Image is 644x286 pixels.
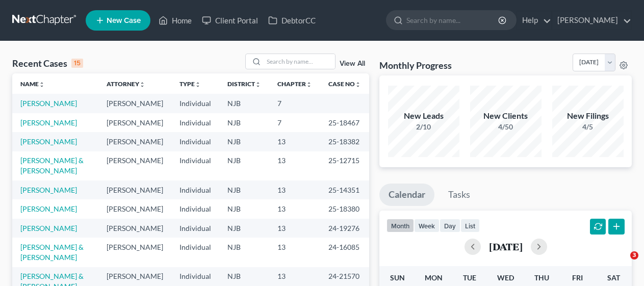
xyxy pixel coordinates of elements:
a: View All [340,60,365,67]
td: Individual [171,219,219,238]
td: 25-18380 [320,199,369,218]
span: Sun [390,273,405,282]
div: Recent Cases [12,57,83,69]
td: NJB [219,238,269,267]
a: [PERSON_NAME] [20,224,77,232]
td: Individual [171,113,219,132]
td: 13 [269,199,320,218]
td: [PERSON_NAME] [98,180,171,199]
a: Case Nounfold_more [328,80,361,88]
td: [PERSON_NAME] [98,132,171,151]
span: Wed [497,273,514,282]
td: 25-14351 [320,180,369,199]
td: 7 [269,94,320,113]
td: NJB [219,199,269,218]
span: New Case [107,17,141,24]
button: month [387,219,414,232]
td: [PERSON_NAME] [98,238,171,267]
td: 24-16085 [320,238,369,267]
a: [PERSON_NAME] [20,118,77,127]
a: Tasks [439,184,479,206]
i: unfold_more [139,82,145,88]
i: unfold_more [355,82,361,88]
button: list [460,219,480,232]
td: NJB [219,180,269,199]
td: 25-18467 [320,113,369,132]
span: Mon [425,273,443,282]
div: 4/5 [552,122,624,132]
a: [PERSON_NAME] [20,99,77,108]
td: 24-19276 [320,219,369,238]
td: Individual [171,94,219,113]
i: unfold_more [195,82,201,88]
a: [PERSON_NAME] [20,204,77,213]
div: New Clients [470,110,542,122]
a: Client Portal [197,11,263,30]
span: Sat [607,273,620,282]
button: week [414,219,440,232]
span: Tue [463,273,476,282]
td: 13 [269,132,320,151]
td: 13 [269,238,320,267]
iframe: Intercom live chat [609,251,634,276]
a: Help [517,11,551,30]
td: 13 [269,151,320,180]
td: NJB [219,113,269,132]
td: [PERSON_NAME] [98,151,171,180]
td: Individual [171,180,219,199]
div: 15 [71,59,83,68]
a: Home [153,11,197,30]
td: 25-18382 [320,132,369,151]
a: Attorneyunfold_more [107,80,145,88]
span: Fri [572,273,583,282]
div: 4/50 [470,122,542,132]
td: NJB [219,132,269,151]
td: NJB [219,151,269,180]
a: [PERSON_NAME] & [PERSON_NAME] [20,243,84,262]
a: DebtorCC [263,11,321,30]
a: [PERSON_NAME] [20,137,77,146]
a: [PERSON_NAME] [20,186,77,194]
td: [PERSON_NAME] [98,219,171,238]
a: Nameunfold_more [20,80,45,88]
input: Search by name... [264,54,335,69]
td: NJB [219,219,269,238]
td: Individual [171,151,219,180]
td: 7 [269,113,320,132]
a: [PERSON_NAME] & [PERSON_NAME] [20,156,84,175]
td: NJB [219,94,269,113]
div: New Leads [388,110,459,122]
td: [PERSON_NAME] [98,113,171,132]
h3: Monthly Progress [379,59,452,71]
td: 13 [269,180,320,199]
button: day [440,219,460,232]
div: New Filings [552,110,624,122]
td: Individual [171,132,219,151]
h2: [DATE] [489,241,523,252]
a: Districtunfold_more [227,80,261,88]
a: Chapterunfold_more [277,80,312,88]
div: 2/10 [388,122,459,132]
i: unfold_more [306,82,312,88]
span: Thu [534,273,549,282]
a: Typeunfold_more [179,80,201,88]
td: Individual [171,199,219,218]
td: [PERSON_NAME] [98,199,171,218]
td: Individual [171,238,219,267]
td: 25-12715 [320,151,369,180]
a: [PERSON_NAME] [552,11,631,30]
td: [PERSON_NAME] [98,94,171,113]
td: 13 [269,219,320,238]
a: Calendar [379,184,434,206]
input: Search by name... [406,11,500,30]
i: unfold_more [255,82,261,88]
i: unfold_more [39,82,45,88]
span: 3 [630,251,638,259]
